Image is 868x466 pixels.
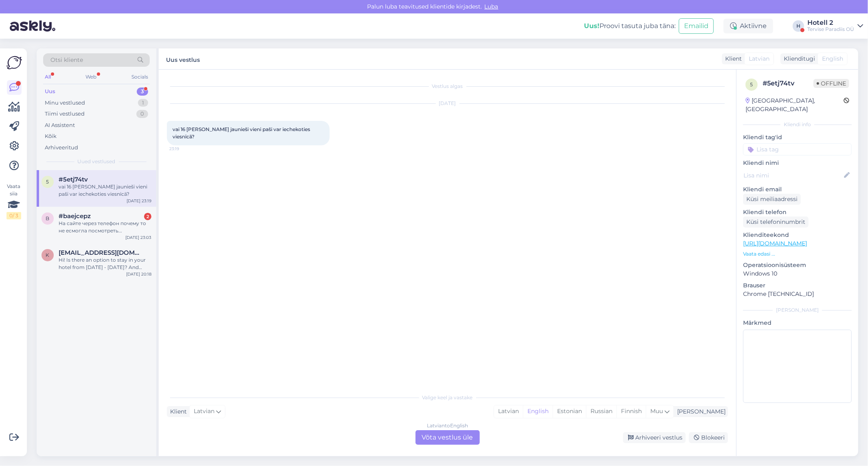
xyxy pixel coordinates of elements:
[746,96,844,114] div: [GEOGRAPHIC_DATA], [GEOGRAPHIC_DATA]
[45,88,55,96] div: Uus
[173,126,311,140] span: vai 16 [PERSON_NAME] jaunieši vieni paši var iechekoties viesnīcā?
[743,217,809,228] div: Küsi telefoninumbrit
[679,18,714,34] button: Emailid
[743,250,852,258] p: Vaata edasi ...
[822,55,843,63] span: English
[45,110,85,118] div: Tiimi vestlused
[138,99,148,107] div: 1
[427,422,468,429] div: Latvian to English
[623,432,686,443] div: Arhiveeri vestlus
[743,290,852,298] p: Chrome [TECHNICAL_ID]
[46,252,50,258] span: k
[45,121,75,129] div: AI Assistent
[743,133,852,142] p: Kliendi tag'id
[127,198,151,204] div: [DATE] 23:19
[59,249,143,256] span: k.stromane@gmail.com
[743,194,801,205] div: Küsi meiliaadressi
[144,213,151,220] div: 2
[59,183,151,198] div: vai 16 [PERSON_NAME] jaunieši vieni paši var iechekoties viesnīcā?
[749,55,770,63] span: Latvian
[807,20,854,26] div: Hotell 2
[169,146,200,152] span: 23:19
[130,72,150,82] div: Socials
[743,269,852,278] p: Windows 10
[78,158,116,165] span: Uued vestlused
[59,176,88,183] span: #5etj74tv
[650,407,663,415] span: Muu
[46,215,50,221] span: b
[553,405,586,418] div: Estonian
[807,26,854,33] div: Tervise Paradiis OÜ
[59,212,91,220] span: #baejcepz
[724,19,773,33] div: Aktiivne
[167,83,728,90] div: Vestlus algas
[50,56,83,64] span: Otsi kliente
[584,21,676,31] div: Proovi tasuta juba täna:
[167,394,728,401] div: Valige keel ja vastake
[167,100,728,107] div: [DATE]
[43,72,52,82] div: All
[7,55,22,70] img: Askly Logo
[750,81,753,88] span: 5
[523,405,553,418] div: English
[763,79,813,88] div: # 5etj74tv
[166,53,200,64] label: Uus vestlus
[674,407,726,416] div: [PERSON_NAME]
[743,171,842,180] input: Lisa nimi
[46,179,49,185] span: 5
[584,22,599,30] b: Uus!
[482,3,501,10] span: Luba
[59,256,151,271] div: Hi! Is there an option to stay in your hotel from [DATE] - [DATE]? And what would be the price? 2...
[126,271,151,277] div: [DATE] 20:18
[807,20,863,33] a: Hotell 2Tervise Paradiis OÜ
[743,121,852,128] div: Kliendi info
[722,55,742,63] div: Klient
[7,212,21,219] div: 0 / 3
[84,72,98,82] div: Web
[813,79,849,88] span: Offline
[7,183,21,219] div: Vaata siia
[617,405,646,418] div: Finnish
[743,143,852,155] input: Lisa tag
[743,261,852,269] p: Operatsioonisüsteem
[45,99,85,107] div: Minu vestlused
[45,132,57,140] div: Kõik
[743,208,852,217] p: Kliendi telefon
[781,55,815,63] div: Klienditugi
[743,306,852,314] div: [PERSON_NAME]
[137,88,148,96] div: 3
[125,234,151,241] div: [DATE] 23:03
[793,20,804,32] div: H
[689,432,728,443] div: Blokeeri
[743,319,852,327] p: Märkmed
[743,231,852,239] p: Klienditeekond
[743,281,852,290] p: Brauser
[59,220,151,234] div: На сайте через телефон почему то не есмогла посмотреть...
[494,405,523,418] div: Latvian
[743,240,807,247] a: [URL][DOMAIN_NAME]
[586,405,617,418] div: Russian
[136,110,148,118] div: 0
[45,144,78,152] div: Arhiveeritud
[194,407,214,416] span: Latvian
[743,159,852,167] p: Kliendi nimi
[415,430,480,445] div: Võta vestlus üle
[743,185,852,194] p: Kliendi email
[167,407,187,416] div: Klient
